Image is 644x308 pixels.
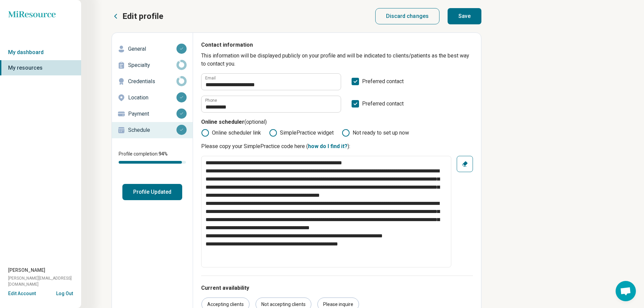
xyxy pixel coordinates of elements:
[159,151,168,157] span: 94 %
[112,73,193,90] a: Credentials
[362,100,404,113] span: Preferred contact
[205,76,216,80] label: Email
[112,57,193,73] a: Specialty
[128,126,176,134] p: Schedule
[201,129,261,137] label: Online scheduler link
[201,118,473,129] p: Online scheduler
[8,290,36,297] button: Edit Account
[201,52,473,68] p: This information will be displayed publicly on your profile and will be indicated to clients/pati...
[112,90,193,106] a: Location
[448,8,481,24] button: Save
[244,119,267,125] span: (optional)
[128,77,176,86] p: Credentials
[375,8,440,24] button: Discard changes
[201,142,473,150] p: Please copy your SimplePractice code here ( ):
[201,41,473,52] p: Contact information
[112,146,193,168] div: Profile completion:
[112,41,193,57] a: General
[56,290,73,295] button: Log Out
[128,61,176,69] p: Specialty
[128,45,176,53] p: General
[8,275,81,287] span: [PERSON_NAME][EMAIL_ADDRESS][DOMAIN_NAME]
[342,129,409,137] label: Not ready to set up now
[616,281,636,301] a: Open chat
[128,110,176,118] p: Payment
[308,143,348,149] a: how do I find it?
[112,122,193,138] a: Schedule
[112,11,163,22] button: Edit profile
[122,11,163,22] p: Edit profile
[112,106,193,122] a: Payment
[205,98,217,102] label: Phone
[201,284,473,292] p: Current availability
[362,77,404,90] span: Preferred contact
[119,161,186,164] div: Profile completion
[128,94,176,102] p: Location
[122,184,182,200] button: Profile Updated
[8,267,45,274] span: [PERSON_NAME]
[269,129,334,137] label: SimplePractice widget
